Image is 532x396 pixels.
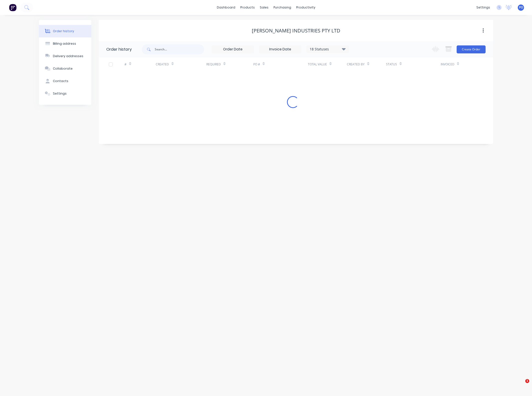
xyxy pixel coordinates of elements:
[53,54,83,58] div: Delivery addresses
[53,66,73,71] div: Collaborate
[457,45,486,53] button: Create Order
[294,4,318,11] div: productivity
[474,4,493,11] div: settings
[525,379,529,383] span: 1
[347,57,386,71] div: Created By
[53,29,74,33] div: Order history
[39,75,91,87] button: Contacts
[238,4,257,11] div: products
[386,62,397,67] div: Status
[519,5,523,10] span: PO
[39,37,91,50] button: Billing address
[206,62,221,67] div: Required
[386,57,441,71] div: Status
[156,62,169,67] div: Created
[441,62,454,67] div: Invoiced
[125,57,156,71] div: #
[214,4,238,11] a: dashboard
[53,91,67,96] div: Settings
[252,28,340,34] div: [PERSON_NAME] Industries Pty Ltd
[39,50,91,62] button: Delivery addresses
[308,57,347,71] div: Total Value
[53,79,68,83] div: Contacts
[206,57,253,71] div: Required
[155,44,204,54] input: Search...
[39,87,91,100] button: Settings
[125,62,127,67] div: #
[39,25,91,37] button: Order history
[9,4,16,11] img: Factory
[259,46,301,53] input: Invoice Date
[106,46,132,52] div: Order history
[253,62,260,67] div: PO #
[271,4,294,11] div: purchasing
[441,57,472,71] div: Invoiced
[39,62,91,75] button: Collaborate
[515,379,527,391] iframe: Intercom live chat
[156,57,206,71] div: Created
[253,57,308,71] div: PO #
[53,41,76,46] div: Billing address
[347,62,365,67] div: Created By
[308,62,327,67] div: Total Value
[212,46,254,53] input: Order Date
[307,46,349,52] div: 18 Statuses
[257,4,271,11] div: sales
